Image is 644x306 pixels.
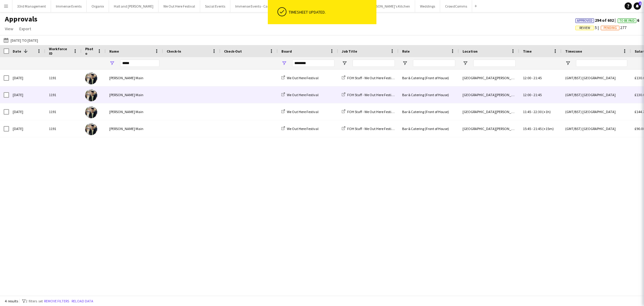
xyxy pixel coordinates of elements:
span: (+15m) [542,126,554,131]
input: Location Filter Input [473,60,516,67]
span: 1 [639,2,642,5]
a: Export [17,25,34,33]
img: Tillie Main [85,89,97,101]
div: 1191 [45,70,82,86]
button: [DATE] to [DATE] [2,37,39,44]
span: FOH Staff - We Out Here Festival Restaurant [347,76,414,80]
button: Open Filter Menu [463,60,468,66]
div: Bar & Catering (Front of House) [399,103,459,120]
a: FOH Staff - We Out Here Festival Restaurant [342,76,414,80]
button: Social Events [200,0,230,12]
img: Tillie Main [85,123,97,135]
span: 277 [601,25,626,30]
span: - [532,93,533,97]
div: Timesheet updated. [289,9,374,15]
span: 15:45 [523,126,531,131]
input: Name Filter Input [120,60,159,67]
span: 294 of 602 [575,18,618,23]
div: (GMT/BST) [GEOGRAPHIC_DATA] [562,70,631,86]
span: View [5,26,13,31]
div: [GEOGRAPHIC_DATA][PERSON_NAME], [GEOGRAPHIC_DATA][PERSON_NAME] [459,120,519,137]
div: [PERSON_NAME] Main [106,86,163,103]
span: Time [523,49,532,54]
button: Organix [87,0,109,12]
div: (GMT/BST) [GEOGRAPHIC_DATA] [562,120,631,137]
span: 2 filters set [26,299,43,303]
span: We Out Here Festival [287,126,319,131]
input: Board Filter Input [292,60,335,67]
span: Approved [577,19,593,23]
div: [DATE] [9,86,45,103]
span: Check-Out [224,49,242,54]
div: [GEOGRAPHIC_DATA][PERSON_NAME], [GEOGRAPHIC_DATA][PERSON_NAME] [459,86,519,103]
div: [DATE] [9,103,45,120]
input: Role Filter Input [413,60,455,67]
span: Photo [85,47,95,56]
div: [PERSON_NAME] Main [106,103,163,120]
a: FOH Staff - We Out Here Festival Restaurant [342,93,414,97]
button: 33rd Management [12,0,51,12]
span: Date [13,49,21,54]
img: Tillie Main [85,72,97,84]
span: - [532,126,533,131]
span: FOH Staff - We Out Here Festival Restaurant [347,126,414,131]
div: [GEOGRAPHIC_DATA][PERSON_NAME], [GEOGRAPHIC_DATA][PERSON_NAME] [459,103,519,120]
span: We Out Here Festival [287,76,319,80]
span: We Out Here Festival [287,109,319,114]
a: We Out Here Festival [281,126,319,131]
span: 21:45 [533,76,542,80]
img: Tillie Main [85,106,97,118]
div: [GEOGRAPHIC_DATA][PERSON_NAME], [GEOGRAPHIC_DATA][PERSON_NAME] [459,70,519,86]
div: 1191 [45,86,82,103]
span: Board [281,49,292,54]
span: 12:00 [523,93,531,97]
span: Check-In [167,49,181,54]
span: Pending [604,26,617,30]
a: View [2,25,16,33]
a: We Out Here Festival [281,76,319,80]
span: Location [463,49,478,54]
button: We Out Here Festival [159,0,200,12]
span: Export [19,26,31,31]
span: To Be Paid [620,19,635,23]
input: Job Title Filter Input [353,60,395,67]
span: 21:45 [533,93,542,97]
a: FOH Staff - We Out Here Festival Restaurant [342,126,414,131]
div: [DATE] [9,70,45,86]
span: FOH Staff - We Out Here Festival Restaurant [347,93,414,97]
span: (+1h) [542,109,551,114]
a: We Out Here Festival [281,93,319,97]
span: 6 [618,18,639,23]
span: Job Title [342,49,357,54]
span: We Out Here Festival [287,93,319,97]
div: 1191 [45,103,82,120]
span: Review [579,26,590,30]
span: FOH Staff - We Out Here Festival Restaurant [347,109,414,114]
span: 12:00 [523,76,531,80]
button: Open Filter Menu [565,60,571,66]
span: Workforce ID [49,47,71,56]
div: [PERSON_NAME] Main [106,120,163,137]
button: Hall and [PERSON_NAME] [109,0,159,12]
span: 22:30 [533,109,542,114]
span: Name [109,49,119,54]
div: 1191 [45,120,82,137]
button: Immense Events [51,0,87,12]
span: 5 [575,25,601,30]
button: Immense Events - Campsite [230,0,283,12]
div: Bar & Catering (Front of House) [399,120,459,137]
div: [DATE] [9,120,45,137]
div: Bar & Catering (Front of House) [399,70,459,86]
button: Open Filter Menu [402,60,408,66]
span: 11:45 [523,109,531,114]
span: 21:45 [533,126,542,131]
button: Weddings [415,0,440,12]
a: FOH Staff - We Out Here Festival Restaurant [342,109,414,114]
div: [PERSON_NAME] Main [106,70,163,86]
div: (GMT/BST) [GEOGRAPHIC_DATA] [562,86,631,103]
input: Timezone Filter Input [576,60,627,67]
button: Open Filter Menu [109,60,115,66]
button: CrowdComms [440,0,472,12]
a: 1 [634,2,641,10]
div: Bar & Catering (Front of House) [399,86,459,103]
